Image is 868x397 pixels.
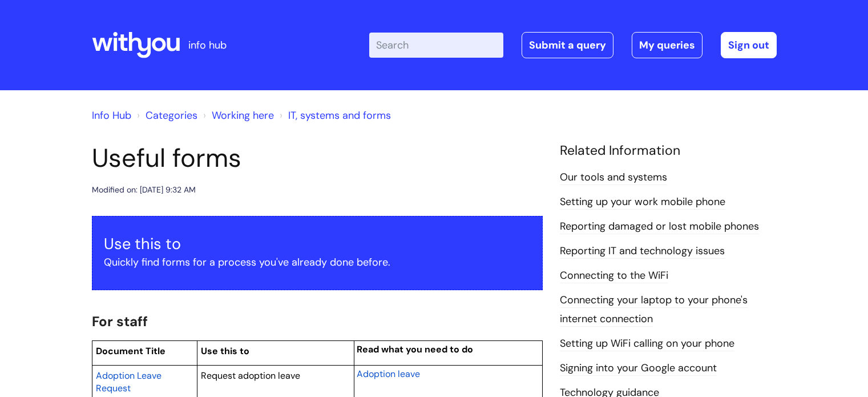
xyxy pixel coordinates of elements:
[96,370,162,394] span: Adoption Leave Request
[188,36,227,54] p: info hub
[721,32,777,58] a: Sign out
[96,368,162,395] a: Adoption Leave Request
[92,109,131,122] a: Info Hub
[134,106,197,125] li: Solution home
[288,109,391,122] a: IT, systems and forms
[104,253,531,271] p: Quickly find forms for a process you've already done before.
[200,106,274,125] li: Working here
[560,195,725,210] a: Setting up your work mobile phone
[632,32,703,58] a: My queries
[560,361,717,376] a: Signing into your Google account
[92,312,148,330] span: For staff
[92,183,196,197] div: Modified on: [DATE] 9:32 AM
[560,336,734,351] a: Setting up WiFi calling on your phone
[96,345,165,357] span: Document Title
[357,367,420,380] a: Adoption leave
[560,268,668,283] a: Connecting to the WiFi
[104,235,531,253] h3: Use this to
[201,370,300,382] span: Request adoption leave
[522,32,613,58] a: Submit a query
[201,345,249,357] span: Use this to
[369,33,503,58] input: Search
[357,368,420,380] span: Adoption leave
[560,293,748,326] a: Connecting your laptop to your phone's internet connection
[212,109,274,122] a: Working here
[560,170,667,185] a: Our tools and systems
[369,32,777,58] div: | -
[146,109,197,122] a: Categories
[560,143,777,159] h4: Related Information
[560,219,759,234] a: Reporting damaged or lost mobile phones
[357,343,473,355] span: Read what you need to do
[92,143,543,174] h1: Useful forms
[560,244,725,259] a: Reporting IT and technology issues
[277,106,391,125] li: IT, systems and forms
